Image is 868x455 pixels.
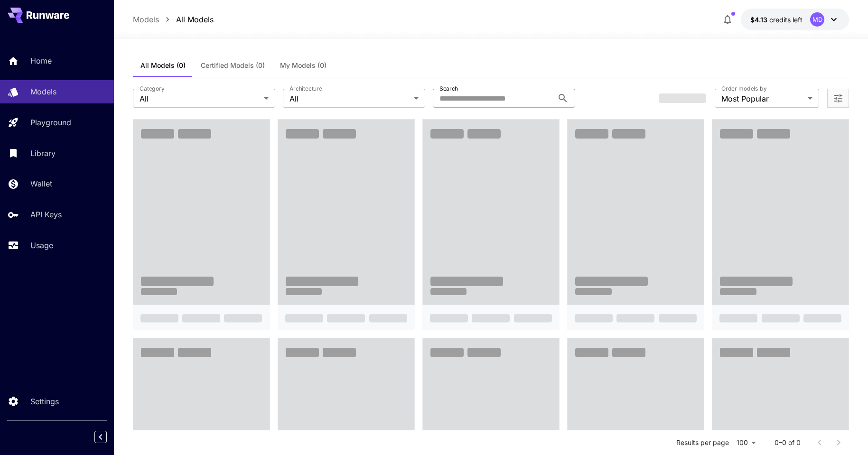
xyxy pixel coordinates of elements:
p: Usage [30,240,53,251]
button: Open more filters [832,93,844,104]
p: Models [30,86,56,97]
p: Settings [30,396,59,407]
p: Playground [30,117,71,128]
nav: breadcrumb [133,14,214,25]
span: Certified Models (0) [201,61,265,70]
span: All Models (0) [140,61,186,70]
p: API Keys [30,209,62,220]
label: Order models by [721,84,766,93]
span: My Models (0) [280,61,327,70]
p: 0–0 of 0 [775,438,801,447]
p: Library [30,148,56,159]
p: Wallet [30,178,52,189]
button: $4.12583MD [741,9,849,30]
div: 100 [733,436,759,449]
div: $4.12583 [750,15,803,25]
span: All [140,93,260,104]
span: Most Popular [721,93,804,104]
p: Home [30,55,52,66]
div: Collapse sidebar [102,428,114,446]
label: Search [439,84,458,93]
label: Architecture [289,84,322,93]
span: $4.13 [750,16,769,24]
div: MD [810,12,824,27]
span: credits left [769,16,803,24]
a: Models [133,14,159,25]
p: Results per page [676,438,729,447]
a: All Models [176,14,214,25]
label: Category [140,84,165,93]
button: Collapse sidebar [94,431,107,443]
span: All [289,93,410,104]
